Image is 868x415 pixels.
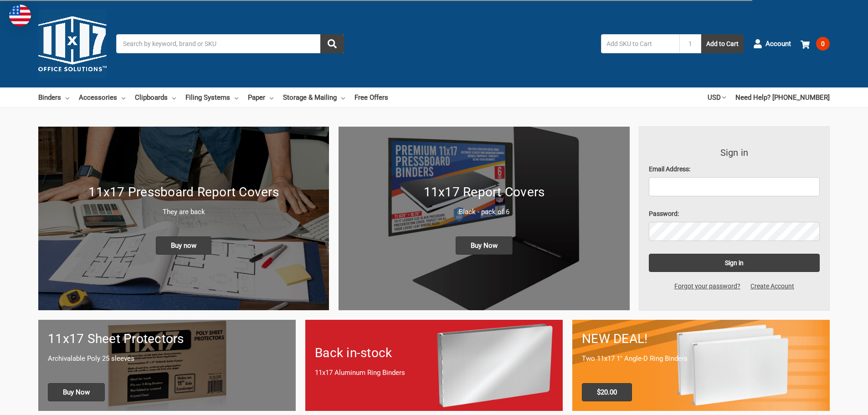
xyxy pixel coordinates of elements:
input: Sign in [649,254,820,272]
img: duty and tax information for United States [9,5,31,26]
a: Paper [248,87,273,108]
p: 11x17 Aluminum Ring Binders [315,368,553,378]
a: Free Offers [354,87,388,108]
h3: Sign in [649,146,820,159]
a: Need Help? [PHONE_NUMBER] [735,87,830,108]
a: 11x17 sheet protectors 11x17 Sheet Protectors Archivalable Poly 25 sleeves Buy Now [38,320,296,410]
a: 11x17 Binder 2-pack only $20.00 NEW DEAL! Two 11x17 1" Angle-D Ring Binders $20.00 [572,320,830,410]
img: 11x17.com [38,10,107,78]
span: Account [765,39,791,49]
a: Forgot your password? [669,282,745,291]
h1: 11x17 Report Covers [348,183,620,202]
input: Search by keyword, brand or SKU [116,34,344,53]
p: Black - pack of 6 [348,207,620,217]
a: Create Account [745,282,799,291]
img: 11x17 Report Covers [339,127,629,310]
span: 0 [816,37,830,51]
button: Add to Cart [701,34,744,53]
a: 0 [801,32,830,56]
a: Accessories [79,87,125,108]
a: New 11x17 Pressboard Binders 11x17 Pressboard Report Covers They are back Buy now [38,127,329,310]
a: Binders [38,87,69,108]
a: Storage & Mailing [283,87,345,108]
h1: NEW DEAL! [582,329,820,348]
span: $20.00 [582,383,632,401]
label: Email Address: [649,164,820,174]
label: Password: [649,209,820,219]
h1: 11x17 Pressboard Report Covers [48,183,319,202]
a: 11x17 Report Covers 11x17 Report Covers Black - pack of 6 Buy Now [339,127,629,310]
h1: 11x17 Sheet Protectors [48,329,286,348]
a: Back in-stock 11x17 Aluminum Ring Binders [305,320,563,410]
img: New 11x17 Pressboard Binders [38,127,329,310]
a: Account [753,32,791,56]
p: Two 11x17 1" Angle-D Ring Binders [582,354,820,364]
a: Clipboards [135,87,176,108]
a: Filing Systems [185,87,238,108]
a: USD [708,87,726,108]
h1: Back in-stock [315,343,553,363]
span: Buy now [156,236,211,255]
span: Buy Now [456,236,513,255]
span: Buy Now [48,383,105,401]
p: They are back [48,207,319,217]
input: Add SKU to Cart [601,34,679,53]
p: Archivalable Poly 25 sleeves [48,354,286,364]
